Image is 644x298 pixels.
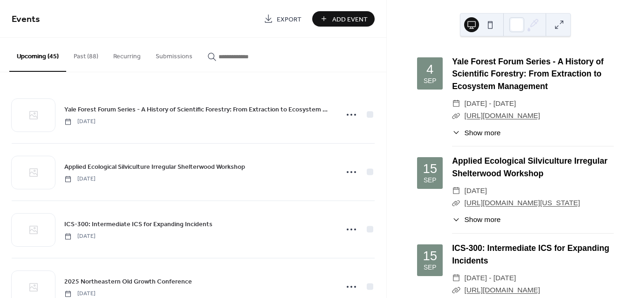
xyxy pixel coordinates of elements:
span: Export [277,14,301,24]
div: 15 [423,162,437,175]
a: Yale Forest Forum Series - A History of Scientific Forestry: From Extraction to Ecosystem Management [64,104,333,115]
button: Submissions [148,38,200,71]
a: [URL][DOMAIN_NAME][US_STATE] [465,199,580,207]
div: ​ [452,272,460,284]
span: ICS-300: Intermediate ICS for Expanding Incidents [64,220,212,229]
div: Sep [424,264,437,271]
span: Add Event [332,14,368,24]
span: 2025 Northeastern Old Growth Conference [64,277,192,287]
button: ​Show more [452,214,500,225]
span: [DATE] [64,232,96,241]
a: Applied Ecological Silviculture Irregular Shelterwood Workshop [64,161,245,172]
div: ​ [452,110,460,122]
div: ​ [452,127,460,138]
span: Yale Forest Forum Series - A History of Scientific Forestry: From Extraction to Ecosystem Management [64,105,333,115]
div: 4 [426,63,433,76]
div: 15 [423,249,437,263]
a: ICS-300: Intermediate ICS for Expanding Incidents [452,243,609,265]
a: [URL][DOMAIN_NAME] [465,111,540,119]
span: Show more [465,127,501,138]
span: [DATE] [465,185,487,197]
div: ​ [452,197,460,209]
span: Applied Ecological Silviculture Irregular Shelterwood Workshop [64,162,245,172]
span: Show more [465,214,501,225]
a: Export [257,11,308,27]
button: Past (88) [66,38,106,71]
a: [URL][DOMAIN_NAME] [465,286,540,294]
button: Add Event [312,11,375,27]
a: 2025 Northeastern Old Growth Conference [64,276,192,287]
div: Sep [424,177,437,184]
span: [DATE] [64,118,96,126]
span: [DATE] - [DATE] [465,272,516,284]
div: Sep [424,78,437,84]
button: ​Show more [452,127,500,138]
a: Applied Ecological Silviculture Irregular Shelterwood Workshop [452,156,607,178]
span: [DATE] [64,175,96,183]
span: Events [12,10,40,28]
button: Upcoming (45) [9,38,66,72]
div: ​ [452,97,460,110]
button: Recurring [106,38,148,71]
a: ICS-300: Intermediate ICS for Expanding Incidents [64,219,212,229]
a: Yale Forest Forum Series - A History of Scientific Forestry: From Extraction to Ecosystem Management [452,57,603,91]
div: ​ [452,284,460,296]
div: ​ [452,214,460,225]
span: [DATE] - [DATE] [465,97,516,110]
span: [DATE] [64,290,96,298]
div: ​ [452,185,460,197]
